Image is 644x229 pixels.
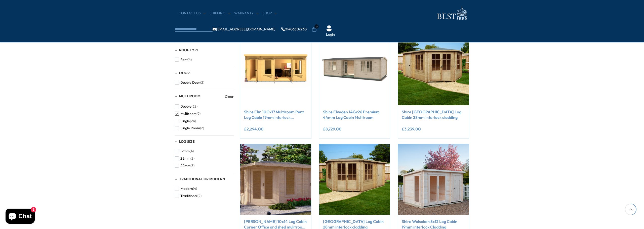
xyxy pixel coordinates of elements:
a: Login [326,32,335,37]
span: (24) [190,119,196,123]
span: Door [179,71,190,75]
span: Traditional or Modern [179,177,225,181]
span: Multiroom [179,94,200,98]
button: Single Room [175,124,204,132]
a: 0 [312,27,317,32]
span: (3) [190,164,194,168]
span: (4) [193,187,197,191]
button: 19mm [175,148,194,155]
a: Shire Elveden 14Gx26 Premium 44mm Log Cabin Multiroom [323,109,386,120]
span: (2) [200,80,204,85]
span: Multiroom [180,112,196,116]
span: (4) [190,149,194,153]
a: Warranty [234,11,259,16]
a: Shire Elm 10Gx17 Multiroom Pent Log Cabin 19mm interlock Cladding [244,109,307,120]
button: Double Door [175,79,204,86]
img: Shire Rita 10x14 Log Cabin Corner Office and shed mulitroom 44mm cladding - Best Shed [240,144,311,215]
span: (2) [197,194,202,198]
span: (9) [196,112,200,116]
img: Shire Leygrove Corner Log Cabin 28mm interlock cladding - Best Shed [319,144,390,215]
span: Double Door [180,80,200,85]
ins: £8,729.00 [323,127,342,131]
span: Traditional [180,194,197,198]
inbox-online-store-chat: Shopify online store chat [4,209,36,225]
img: Shire Walsoken 8x12 Log Cabin 19mm interlock Cladding - Best Shed [398,144,469,215]
button: Double [175,103,197,110]
a: Shire [GEOGRAPHIC_DATA] Log Cabin 28mm interlock cladding [402,109,465,120]
button: Multiroom [175,110,200,117]
button: Single [175,117,196,125]
span: Single Room [180,126,200,130]
a: CONTACT US [179,11,206,16]
a: Shipping [210,11,230,16]
span: Roof Type [179,48,199,52]
span: (2) [200,126,204,130]
a: Clear [225,94,234,99]
ins: £2,294.00 [244,127,264,131]
img: User Icon [326,25,332,31]
a: 01406307230 [281,27,307,31]
span: Single [180,119,190,123]
button: 44mm [175,162,194,169]
a: [EMAIL_ADDRESS][DOMAIN_NAME] [213,27,275,31]
img: Shire Rowney Corner Log Cabin 28mm interlock cladding - Best Shed [398,34,469,105]
button: Pent [175,56,192,63]
img: logo [434,5,469,21]
span: Modern [180,187,193,191]
span: Pent [180,58,188,62]
button: 28mm [175,155,194,162]
img: Shire Elveden 14Gx26 Premium Log Cabin Multiroom - Best Shed [319,34,390,105]
button: Modern [175,185,197,192]
button: Traditional [175,192,202,200]
span: 44mm [180,164,190,168]
span: 0 [314,24,319,29]
span: (32) [191,104,197,109]
img: Shire Elm 10Gx17 Multiroom Pent Log Cabin 19mm interlock Cladding - Best Shed [240,34,311,105]
a: Shop [262,11,277,16]
ins: £3,239.00 [402,127,421,131]
span: (4) [188,58,192,62]
span: Double [180,104,191,109]
span: (2) [190,156,194,161]
span: Log Size [179,139,195,144]
span: 28mm [180,156,190,161]
span: 19mm [180,149,190,153]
